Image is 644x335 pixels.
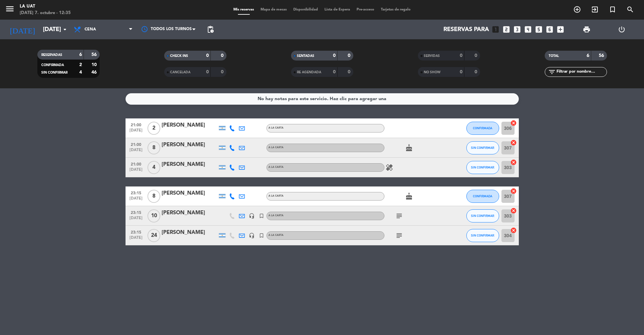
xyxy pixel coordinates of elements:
[147,141,160,154] span: 8
[348,53,352,58] strong: 0
[471,146,494,150] span: SIN CONFIRMAR
[79,70,82,75] strong: 4
[473,194,492,198] span: CONFIRMADA
[79,62,82,67] strong: 2
[85,27,96,32] span: Cena
[466,190,499,203] button: CONFIRMADA
[583,26,591,33] span: print
[618,26,626,33] i: power_settings_new
[5,4,15,16] button: menu
[475,53,478,58] strong: 0
[424,54,440,58] span: SERVIDAS
[549,54,559,58] span: TOTAL
[502,25,511,34] i: looks_two
[91,62,98,67] strong: 10
[5,22,40,37] i: [DATE]
[128,208,144,216] span: 23:15
[221,53,225,58] strong: 0
[162,228,217,237] div: [PERSON_NAME]
[249,233,255,238] i: headset_mic
[466,229,499,242] button: SIN CONFIRMAR
[510,120,517,126] i: cancel
[128,148,144,155] span: [DATE]
[513,25,521,34] i: looks_3
[268,234,283,237] span: A LA CARTA
[128,228,144,236] span: 23:15
[257,8,290,11] span: Mapa de mesas
[556,68,607,76] input: Filtrar por nombre...
[147,190,160,203] span: 8
[604,20,639,39] div: LOG OUT
[385,164,393,171] i: healing
[591,6,599,13] i: exit_to_app
[466,122,499,135] button: CONFIRMADA
[471,214,494,218] span: SIN CONFIRMAR
[297,54,314,58] span: SENTADAS
[473,126,492,130] span: CONFIRMADA
[466,161,499,174] button: SIN CONFIRMAR
[510,207,517,214] i: cancel
[491,25,500,34] i: looks_one
[128,140,144,148] span: 21:00
[510,159,517,166] i: cancel
[443,26,489,33] span: Reservas para
[353,8,378,11] span: Pre-acceso
[128,236,144,243] span: [DATE]
[405,144,413,152] i: cake
[147,229,160,242] span: 24
[348,70,352,74] strong: 0
[162,189,217,198] div: [PERSON_NAME]
[268,214,283,217] span: A LA CARTA
[609,6,616,13] i: turned_in_not
[206,53,209,58] strong: 0
[41,63,64,67] span: CONFIRMADA
[128,216,144,223] span: [DATE]
[41,53,62,57] span: RESERVADAS
[545,25,554,34] i: looks_6
[128,167,144,175] span: [DATE]
[147,209,160,222] span: 10
[556,25,565,34] i: add_box
[460,53,462,58] strong: 0
[259,213,264,219] i: turned_in_not
[626,6,634,13] i: search
[573,6,581,13] i: add_circle_outline
[466,141,499,154] button: SIN CONFIRMAR
[395,212,403,220] i: subject
[20,3,71,10] div: La Uat
[268,146,283,149] span: A LA CARTA
[162,209,217,217] div: [PERSON_NAME]
[297,71,321,74] span: RE AGENDADA
[471,166,494,169] span: SIN CONFIRMAR
[510,188,517,194] i: cancel
[268,195,283,197] span: A LA CARTA
[147,161,160,174] span: 4
[290,8,321,11] span: Disponibilidad
[91,70,98,75] strong: 46
[475,70,478,74] strong: 0
[147,122,160,135] span: 2
[128,189,144,196] span: 23:15
[333,53,336,58] strong: 0
[128,128,144,136] span: [DATE]
[259,233,264,238] i: turned_in_not
[424,71,440,74] span: NO SHOW
[395,232,403,239] i: subject
[587,53,589,58] strong: 6
[5,4,15,14] i: menu
[170,71,190,74] span: CANCELADA
[535,25,543,34] i: looks_5
[230,8,257,11] span: Mis reservas
[405,192,413,200] i: cake
[128,196,144,204] span: [DATE]
[471,234,494,237] span: SIN CONFIRMAR
[466,209,499,222] button: SIN CONFIRMAR
[206,70,209,74] strong: 0
[510,139,517,146] i: cancel
[206,26,214,33] span: pending_actions
[91,52,98,57] strong: 56
[170,54,188,58] span: CHECK INS
[321,8,353,11] span: Lista de Espera
[249,213,255,219] i: headset_mic
[221,70,225,74] strong: 0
